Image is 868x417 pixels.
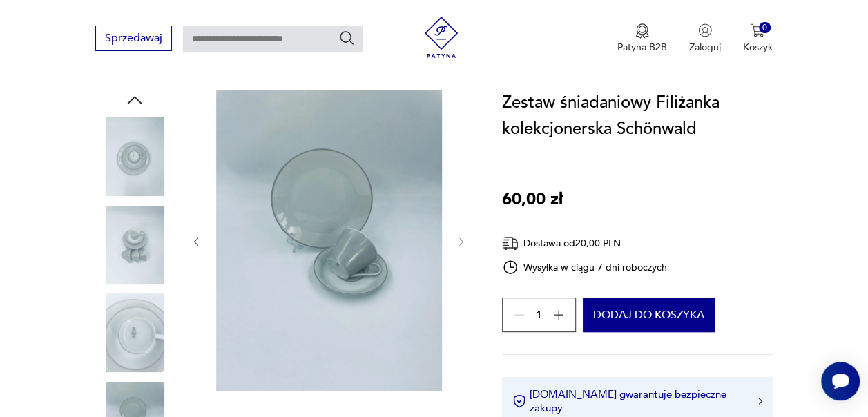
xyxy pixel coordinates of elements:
[216,90,442,391] img: Zdjęcie produktu Zestaw śniadaniowy Filiżanka kolekcjonerska Schönwald
[338,30,355,46] button: Szukaj
[512,387,762,415] button: [DOMAIN_NAME] gwarantuje bezpieczne zakupy
[635,23,649,39] img: Ikona medalu
[617,23,667,54] button: Patyna B2B
[502,235,668,252] div: Dostawa od 20,00 PLN
[617,23,667,54] a: Ikona medaluPatyna B2B
[502,186,563,213] p: 60,00 zł
[95,35,172,44] a: Sprzedawaj
[583,298,715,332] button: Dodaj do koszyka
[689,41,721,54] p: Zaloguj
[617,41,667,54] p: Patyna B2B
[751,23,764,37] img: Ikona koszyka
[502,90,773,142] h1: Zestaw śniadaniowy Filiżanka kolekcjonerska Schönwald
[536,311,542,320] span: 1
[512,394,526,408] img: Ikona certyfikatu
[689,23,721,54] button: Zaloguj
[421,17,462,58] img: Patyna - sklep z meblami i dekoracjami vintage
[743,41,773,54] p: Koszyk
[759,22,771,34] div: 0
[758,398,762,405] img: Ikona strzałki w prawo
[502,259,668,275] div: Wysyłka w ciągu 7 dni roboczych
[95,26,172,51] button: Sprzedawaj
[95,117,174,196] img: Zdjęcie produktu Zestaw śniadaniowy Filiżanka kolekcjonerska Schönwald
[95,206,174,284] img: Zdjęcie produktu Zestaw śniadaniowy Filiżanka kolekcjonerska Schönwald
[95,293,174,372] img: Zdjęcie produktu Zestaw śniadaniowy Filiżanka kolekcjonerska Schönwald
[502,235,519,252] img: Ikona dostawy
[821,362,860,400] iframe: Smartsupp widget button
[743,23,773,54] button: 0Koszyk
[698,23,712,37] img: Ikonka użytkownika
